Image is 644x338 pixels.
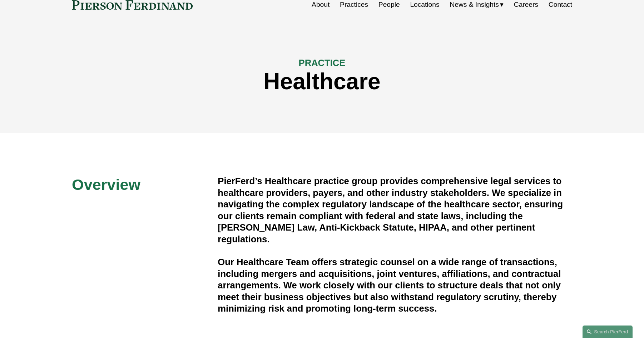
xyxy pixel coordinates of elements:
span: Overview [72,176,140,193]
h1: Healthcare [72,69,572,95]
h4: PierFerd’s Healthcare practice group provides comprehensive legal services to healthcare provider... [218,175,572,245]
a: Search this site [583,326,633,338]
h4: Our Healthcare Team offers strategic counsel on a wide range of transactions, including mergers a... [218,256,572,314]
span: PRACTICE [299,58,346,68]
